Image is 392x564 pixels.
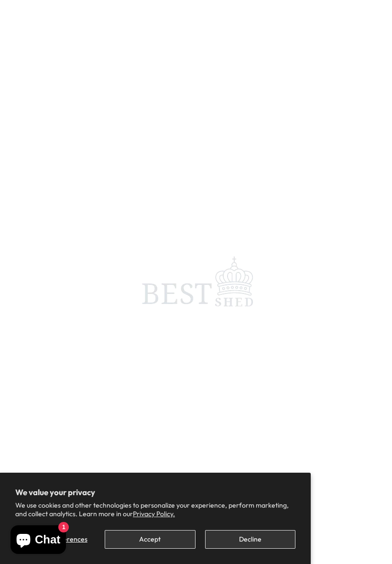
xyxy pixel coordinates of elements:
[205,530,295,549] button: Decline
[8,525,69,556] inbox-online-store-chat: Shopify online store chat
[15,488,295,497] h2: We value your privacy
[15,501,295,518] p: We use cookies and other technologies to personalize your experience, perform marketing, and coll...
[133,510,175,518] a: Privacy Policy.
[105,530,195,549] button: Accept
